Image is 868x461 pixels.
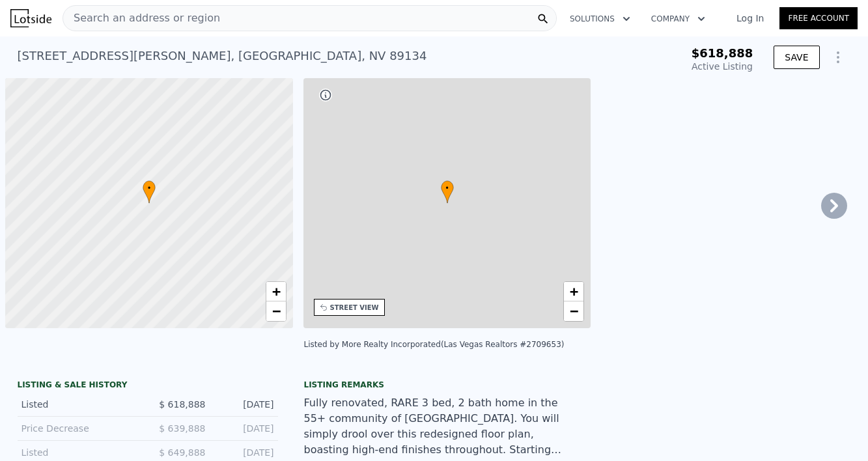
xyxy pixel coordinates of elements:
span: + [272,283,280,300]
div: Price Decrease [21,422,137,435]
div: Listed by More Realty Incorporated (Las Vegas Realtors #2709653) [304,340,565,349]
a: Log In [721,12,779,25]
div: Fully renovated, RARE 3 bed, 2 bath home in the 55+ community of [GEOGRAPHIC_DATA]. You will simp... [304,395,565,458]
div: LISTING & SALE HISTORY [18,380,278,393]
span: Active Listing [692,61,753,72]
div: Listed [21,398,137,411]
div: [DATE] [216,446,274,459]
div: [DATE] [216,422,274,435]
span: $ 639,888 [159,423,205,434]
a: Zoom in [564,282,583,301]
a: Zoom out [266,301,286,321]
div: Listed [21,446,137,459]
a: Zoom in [266,282,286,301]
button: Solutions [559,7,641,31]
span: $ 618,888 [159,399,205,410]
span: Search an address or region [63,10,220,26]
a: Zoom out [564,301,583,321]
div: • [143,180,156,203]
div: [DATE] [216,398,274,411]
span: • [441,182,454,194]
span: $ 649,888 [159,447,205,458]
button: Company [641,7,716,31]
span: − [272,303,280,319]
a: Free Account [779,7,858,29]
button: Show Options [825,44,851,70]
div: STREET VIEW [330,303,379,313]
span: • [143,182,156,194]
span: − [570,303,578,319]
span: + [570,283,578,300]
span: $618,888 [692,46,753,60]
div: Listing remarks [304,380,565,390]
div: • [441,180,454,203]
button: SAVE [774,46,819,69]
div: [STREET_ADDRESS][PERSON_NAME] , [GEOGRAPHIC_DATA] , NV 89134 [18,47,427,65]
img: Lotside [10,9,51,27]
